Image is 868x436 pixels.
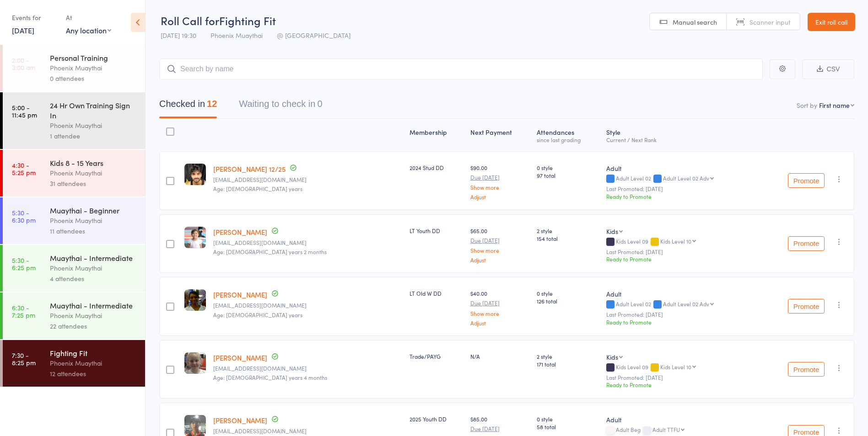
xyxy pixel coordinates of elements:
[12,10,57,25] div: Events for
[606,255,756,263] div: Ready to Promote
[606,164,756,173] div: Adult
[606,381,756,388] div: Ready to Promote
[470,164,529,200] div: $90.00
[606,364,756,372] div: Kids Level 09
[213,353,267,362] a: [PERSON_NAME]
[277,31,350,40] span: @ [GEOGRAPHIC_DATA]
[213,185,302,192] span: Age: [DEMOGRAPHIC_DATA] years
[606,352,618,362] div: Kids
[12,25,34,35] a: [DATE]
[50,263,137,273] div: Phoenix Muaythai
[213,428,402,434] small: c7jrs7@bigpond.com
[606,374,756,381] small: Last Promoted: [DATE]
[663,175,709,181] div: Adult Level 02 Adv
[12,351,36,366] time: 7:30 - 8:25 pm
[12,56,35,71] time: 2:00 - 3:00 am
[606,289,756,298] div: Adult
[467,123,533,147] div: Next Payment
[50,120,137,131] div: Phoenix Muaythai
[184,352,206,374] img: image1723436391.png
[470,300,529,306] small: Due [DATE]
[797,101,817,110] label: Sort by
[50,131,137,141] div: 1 attendee
[66,25,111,35] div: Any location
[819,101,850,110] div: First name
[606,137,756,143] div: Current / Next Rank
[537,360,599,368] span: 171 total
[606,186,756,192] small: Last Promoted: [DATE]
[213,415,267,425] a: [PERSON_NAME]
[50,321,137,331] div: 22 attendees
[470,310,529,316] a: Show more
[184,227,206,248] img: image1722659721.png
[470,289,529,325] div: $40.00
[50,100,137,120] div: 24 Hr Own Training Sign In
[50,368,137,379] div: 12 attendees
[606,238,756,246] div: Kids Level 09
[470,352,529,360] div: N/A
[660,364,691,370] div: Kids Level 10
[606,426,756,434] div: Adult Beg
[410,227,463,234] div: LT Youth DD
[213,302,402,308] small: ioe@inorbit.com
[606,192,756,200] div: Ready to Promote
[470,227,529,263] div: $65.00
[213,373,327,381] span: Age: [DEMOGRAPHIC_DATA] years 4 months
[3,197,145,244] a: 5:30 -6:30 pmMuaythai - BeginnerPhoenix Muaythai11 attendees
[606,175,756,183] div: Adult Level 02
[537,234,599,242] span: 154 total
[410,289,463,297] div: LT Old W DD
[159,58,763,80] input: Search by name
[606,318,756,326] div: Ready to Promote
[12,304,35,319] time: 6:30 - 7:25 pm
[50,226,137,236] div: 11 attendees
[537,415,599,423] span: 0 style
[606,301,756,308] div: Adult Level 02
[537,137,599,143] div: since last grading
[470,247,529,253] a: Show more
[470,237,529,244] small: Due [DATE]
[3,45,145,91] a: 2:00 -3:00 amPersonal TrainingPhoenix Muaythai0 attendees
[537,297,599,305] span: 126 total
[802,59,854,79] button: CSV
[213,365,402,372] small: bcaunt@gmail.com
[673,17,717,27] span: Manual search
[12,104,37,118] time: 5:00 - 11:45 pm
[406,123,467,147] div: Membership
[788,173,825,188] button: Promote
[50,178,137,189] div: 31 attendees
[3,340,145,387] a: 7:30 -8:25 pmFighting FitPhoenix Muaythai12 attendees
[470,320,529,326] a: Adjust
[537,171,599,179] span: 97 total
[184,164,206,185] img: image1723100747.png
[749,17,791,27] span: Scanner input
[50,358,137,368] div: Phoenix Muaythai
[210,31,263,40] span: Phoenix Muaythai
[213,176,402,183] small: amanpraja1007@gmail.com
[606,249,756,255] small: Last Promoted: [DATE]
[213,164,286,174] a: [PERSON_NAME] 12/25
[50,73,137,84] div: 0 attendees
[50,53,137,63] div: Personal Training
[213,290,267,299] a: [PERSON_NAME]
[239,94,322,118] button: Waiting to check in0
[808,13,855,31] a: Exit roll call
[537,352,599,360] span: 2 style
[66,10,111,25] div: At
[603,123,760,147] div: Style
[50,158,137,168] div: Kids 8 - 15 Years
[161,31,196,40] span: [DATE] 19:30
[537,289,599,297] span: 0 style
[219,13,276,28] span: Fighting Fit
[652,426,680,432] div: Adult TTFU
[410,164,463,171] div: 2024 Stud DD
[161,13,219,28] span: Roll Call for
[470,257,529,263] a: Adjust
[470,194,529,200] a: Adjust
[788,236,825,251] button: Promote
[533,123,603,147] div: Atten­dances
[50,273,137,284] div: 4 attendees
[213,227,267,237] a: [PERSON_NAME]
[660,238,691,244] div: Kids Level 10
[3,292,145,339] a: 6:30 -7:25 pmMuaythai - IntermediatePhoenix Muaythai22 attendees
